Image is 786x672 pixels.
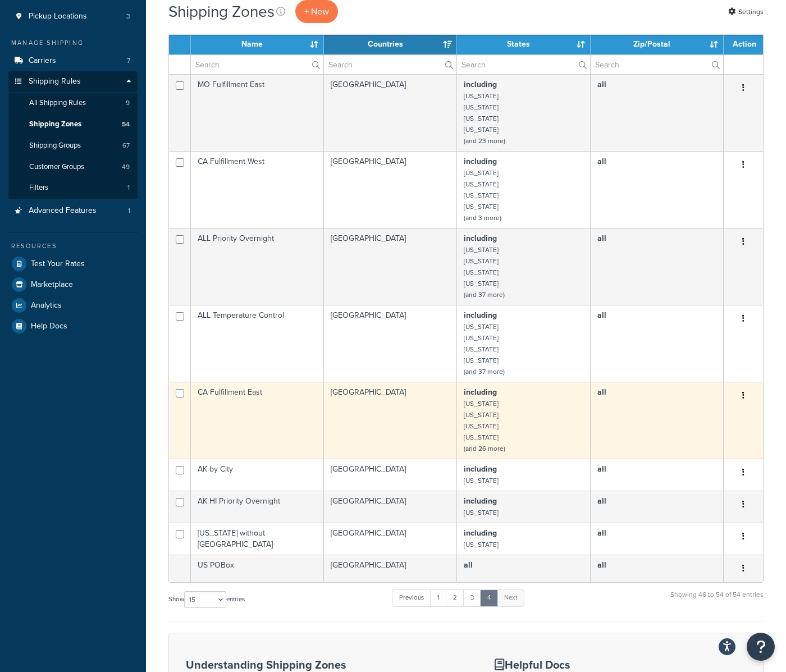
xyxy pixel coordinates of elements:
[8,295,138,316] a: Analytics
[464,136,505,146] small: (and 23 more)
[464,156,497,167] b: including
[464,322,499,332] small: [US_STATE]
[29,98,86,108] span: All Shipping Rules
[8,157,138,177] li: Customer Groups
[8,254,138,274] a: Test Your Rates
[457,34,590,54] th: States: activate to sort column ascending
[464,386,497,398] b: including
[8,6,138,27] li: Pickup Locations
[497,589,524,606] a: Next
[29,56,56,66] span: Carriers
[191,228,324,305] td: ALL Priority Overnight
[747,633,775,661] button: Open Resource Center
[8,6,138,27] a: Pickup Locations 3
[464,344,499,354] small: [US_STATE]
[186,659,467,671] h3: Understanding Shipping Zones
[597,495,606,507] b: all
[304,5,329,18] span: + New
[8,200,138,221] li: Advanced Features
[8,275,138,295] a: Marketplace
[597,386,606,398] b: all
[8,51,138,71] a: Carriers 7
[8,177,138,198] li: Filters
[324,228,457,305] td: [GEOGRAPHIC_DATA]
[597,559,606,571] b: all
[464,102,499,112] small: [US_STATE]
[464,91,499,101] small: [US_STATE]
[446,589,464,606] a: 2
[128,206,130,216] span: 1
[8,316,138,336] li: Help Docs
[392,589,431,606] a: Previous
[597,156,606,167] b: all
[29,206,97,216] span: Advanced Features
[8,135,138,156] a: Shipping Groups 67
[464,290,505,300] small: (and 37 more)
[597,463,606,475] b: all
[597,232,606,244] b: all
[324,555,457,582] td: [GEOGRAPHIC_DATA]
[464,495,497,507] b: including
[8,71,138,199] li: Shipping Rules
[464,256,499,266] small: [US_STATE]
[464,399,499,409] small: [US_STATE]
[728,4,764,20] a: Settings
[324,459,457,491] td: [GEOGRAPHIC_DATA]
[191,555,324,582] td: US POBox
[464,202,499,212] small: [US_STATE]
[480,589,498,606] a: 4
[670,588,764,612] div: Showing 46 to 54 of 54 entries
[122,120,130,129] span: 54
[464,527,497,539] b: including
[191,74,324,151] td: MO Fulfillment East
[31,259,85,269] span: Test Your Rates
[29,120,81,129] span: Shipping Zones
[126,98,130,108] span: 9
[464,168,499,178] small: [US_STATE]
[464,410,499,420] small: [US_STATE]
[464,463,497,475] b: including
[8,157,138,177] a: Customer Groups 49
[8,177,138,198] a: Filters 1
[464,309,497,321] b: including
[8,71,138,92] a: Shipping Rules
[191,305,324,382] td: ALL Temperature Control
[430,589,447,606] a: 1
[464,559,473,571] b: all
[29,12,87,21] span: Pickup Locations
[191,382,324,459] td: CA Fulfillment East
[8,51,138,71] li: Carriers
[126,12,130,21] span: 3
[591,55,723,74] input: Search
[463,589,481,606] a: 3
[191,459,324,491] td: AK by City
[324,34,457,54] th: Countries: activate to sort column ascending
[29,77,81,86] span: Shipping Rules
[8,114,138,135] li: Shipping Zones
[324,74,457,151] td: [GEOGRAPHIC_DATA]
[495,659,707,671] h3: Helpful Docs
[464,190,499,200] small: [US_STATE]
[464,267,499,277] small: [US_STATE]
[464,476,499,486] small: [US_STATE]
[464,125,499,135] small: [US_STATE]
[597,527,606,539] b: all
[191,55,323,74] input: Search
[29,141,81,150] span: Shipping Groups
[191,491,324,523] td: AK HI Priority Overnight
[464,245,499,255] small: [US_STATE]
[8,135,138,156] li: Shipping Groups
[191,523,324,555] td: [US_STATE] without [GEOGRAPHIC_DATA]
[8,93,138,113] li: All Shipping Rules
[464,333,499,343] small: [US_STATE]
[168,591,245,608] label: Show entries
[324,491,457,523] td: [GEOGRAPHIC_DATA]
[191,151,324,228] td: CA Fulfillment West
[31,301,62,310] span: Analytics
[464,355,499,365] small: [US_STATE]
[724,34,763,54] th: Action
[8,200,138,221] a: Advanced Features 1
[31,280,73,290] span: Marketplace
